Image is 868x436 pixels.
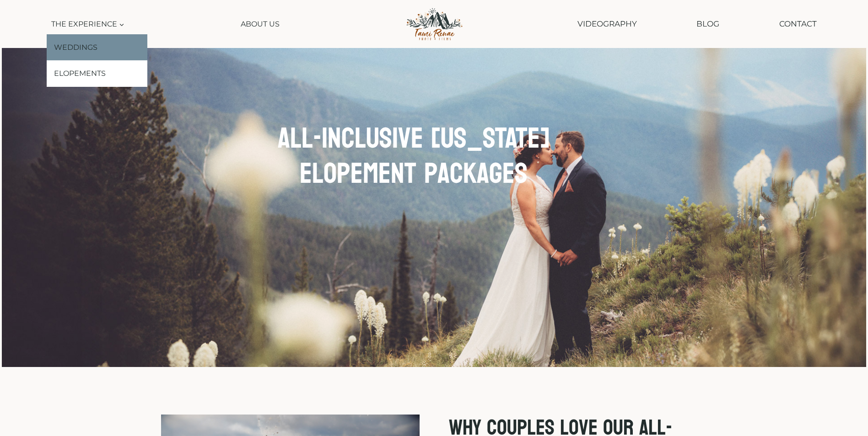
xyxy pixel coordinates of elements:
a: Videography [572,12,641,36]
nav: Primary [47,14,284,34]
a: Blog [692,12,724,36]
a: Weddings [47,34,147,61]
nav: Secondary [572,12,821,36]
a: Elopements [47,60,147,87]
a: Contact [775,12,821,36]
button: Child menu of The Experience [47,14,129,34]
img: Tami Renae Photo & Films Logo [396,5,472,43]
a: About Us [237,14,284,34]
h1: All-Inclusive [US_STATE] Elopement Packages [229,121,598,191]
